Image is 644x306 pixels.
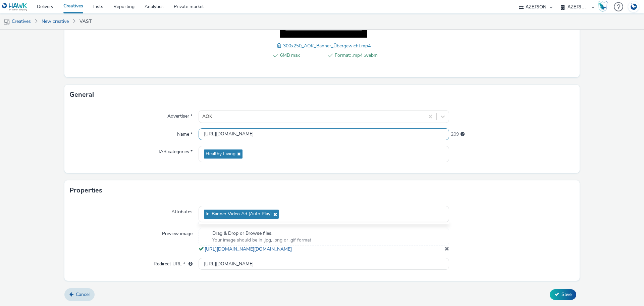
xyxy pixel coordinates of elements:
[335,51,378,59] span: Format: .mp4 .webm
[3,18,10,25] img: mobile
[76,291,90,298] span: Cancel
[561,291,572,298] span: Save
[2,3,28,11] img: undefined Logo
[199,128,449,140] input: Name
[629,1,639,12] img: Account DE
[156,146,195,155] label: IAB categories *
[185,261,193,267] div: URL will be used as a validation URL with some SSPs and it will be the redirection URL of your cr...
[159,228,195,237] label: Preview image
[205,246,294,252] a: [URL][DOMAIN_NAME][DOMAIN_NAME]
[550,289,576,300] button: Save
[64,288,95,301] a: Cancel
[461,131,465,138] div: Maximum 255 characters
[451,131,459,138] span: 209
[206,151,235,157] span: Healthy Living
[598,1,608,12] img: Hawk Academy
[174,128,195,138] label: Name *
[280,51,323,59] span: 6MB max
[202,222,209,232] span: iab
[169,206,195,215] label: Attributes
[199,258,449,270] input: url...
[69,90,94,100] h3: General
[283,43,371,49] span: 300x250_AOK_Banner_Übergewicht.mp4
[165,110,195,120] label: Advertiser *
[212,230,311,237] span: Drag & Drop or Browse files.
[76,13,95,30] a: VAST
[598,1,610,12] a: Hawk Academy
[212,237,311,244] span: Your image should be in .jpg, .png or .gif format
[151,258,195,267] label: Redirect URL *
[38,13,72,30] a: New creative
[206,211,272,217] span: In-Banner Video Ad (Auto Play)
[69,185,102,195] h3: Properties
